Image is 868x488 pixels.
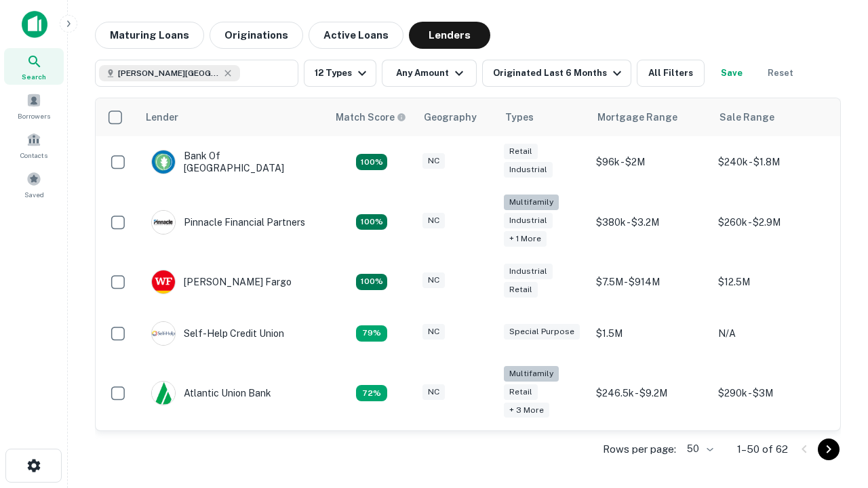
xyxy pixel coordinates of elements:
[22,71,46,82] span: Search
[711,308,833,359] td: N/A
[416,98,497,136] th: Geography
[589,136,711,188] td: $96k - $2M
[800,380,868,445] iframe: Chat Widget
[589,98,711,136] th: Mortgage Range
[95,22,204,49] button: Maturing Loans
[504,144,538,159] div: Retail
[737,441,788,457] p: 1–50 of 62
[356,274,387,290] div: Matching Properties: 15, hasApolloMatch: undefined
[356,154,387,170] div: Matching Properties: 14, hasApolloMatch: undefined
[336,110,406,125] div: Capitalize uses an advanced AI algorithm to match your search with the best lender. The match sco...
[589,427,711,479] td: $200k - $3.3M
[711,98,833,136] th: Sale Range
[210,22,303,49] button: Originations
[497,98,589,136] th: Types
[589,308,711,359] td: $1.5M
[20,150,47,161] span: Contacts
[152,270,175,293] img: picture
[4,166,64,203] a: Saved
[356,325,387,342] div: Matching Properties: 11, hasApolloMatch: undefined
[589,256,711,308] td: $7.5M - $914M
[24,189,44,200] span: Saved
[424,109,477,125] div: Geography
[504,384,538,400] div: Retail
[711,188,833,256] td: $260k - $2.9M
[759,60,802,87] button: Reset
[504,324,580,340] div: Special Purpose
[589,359,711,428] td: $246.5k - $9.2M
[151,321,284,346] div: Self-help Credit Union
[152,382,175,405] img: picture
[505,109,534,125] div: Types
[382,60,477,87] button: Any Amount
[4,87,64,124] a: Borrowers
[504,162,553,178] div: Industrial
[336,110,403,125] h6: Match Score
[711,359,833,428] td: $290k - $3M
[504,213,553,228] div: Industrial
[504,366,559,382] div: Multifamily
[152,211,175,234] img: picture
[422,324,445,340] div: NC
[711,256,833,308] td: $12.5M
[4,48,64,85] a: Search
[682,439,715,459] div: 50
[504,403,549,418] div: + 3 more
[22,11,47,38] img: capitalize-icon.png
[151,381,271,405] div: Atlantic Union Bank
[603,441,676,457] p: Rows per page:
[710,60,753,87] button: Save your search to get updates of matches that match your search criteria.
[151,270,292,294] div: [PERSON_NAME] Fargo
[356,385,387,401] div: Matching Properties: 10, hasApolloMatch: undefined
[422,153,445,169] div: NC
[356,214,387,230] div: Matching Properties: 25, hasApolloMatch: undefined
[309,22,403,49] button: Active Loans
[304,60,376,87] button: 12 Types
[422,384,445,400] div: NC
[422,272,445,288] div: NC
[138,98,328,136] th: Lender
[118,67,220,79] span: [PERSON_NAME][GEOGRAPHIC_DATA], [GEOGRAPHIC_DATA]
[422,213,445,228] div: NC
[637,60,705,87] button: All Filters
[152,150,175,174] img: picture
[818,439,840,460] button: Go to next page
[493,65,625,81] div: Originated Last 6 Months
[711,136,833,188] td: $240k - $1.8M
[18,110,50,121] span: Borrowers
[482,60,631,87] button: Originated Last 6 Months
[4,127,64,163] a: Contacts
[152,322,175,345] img: picture
[589,188,711,256] td: $380k - $3.2M
[409,22,490,49] button: Lenders
[711,427,833,479] td: $480k - $3.1M
[504,195,559,210] div: Multifamily
[151,150,314,174] div: Bank Of [GEOGRAPHIC_DATA]
[504,282,538,298] div: Retail
[151,210,305,235] div: Pinnacle Financial Partners
[146,109,178,125] div: Lender
[504,264,553,279] div: Industrial
[719,109,774,125] div: Sale Range
[597,109,677,125] div: Mortgage Range
[504,231,547,247] div: + 1 more
[328,98,416,136] th: Capitalize uses an advanced AI algorithm to match your search with the best lender. The match sco...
